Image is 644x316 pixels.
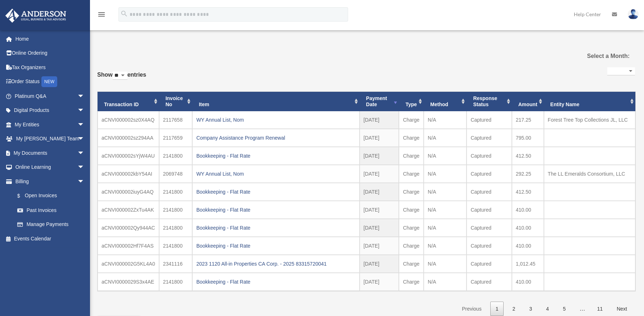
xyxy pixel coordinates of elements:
[77,103,92,118] span: arrow_drop_down
[360,273,399,291] td: [DATE]
[98,183,159,201] td: aCNVI000002iuyG4AQ
[196,277,355,287] div: Bookkeeping - Flat Rate
[424,201,467,219] td: N/A
[512,219,544,237] td: 410.00
[360,237,399,255] td: [DATE]
[120,10,128,18] i: search
[360,111,399,129] td: [DATE]
[77,174,92,189] span: arrow_drop_down
[574,306,591,312] span: …
[399,273,424,291] td: Charge
[360,165,399,183] td: [DATE]
[399,219,424,237] td: Charge
[196,241,355,251] div: Bookkeeping - Flat Rate
[5,60,95,75] a: Tax Organizers
[424,165,467,183] td: N/A
[196,205,355,215] div: Bookkeeping - Flat Rate
[467,255,512,273] td: Captured
[98,111,159,129] td: aCNVI000002sz0X4AQ
[551,51,630,61] label: Select a Month:
[512,165,544,183] td: 292.25
[97,70,146,87] label: Show entries
[113,72,127,80] select: Showentries
[5,231,95,246] a: Events Calendar
[424,237,467,255] td: N/A
[467,111,512,129] td: Captured
[196,115,355,125] div: WY Annual List, Nom
[399,111,424,129] td: Charge
[5,132,95,146] a: My [PERSON_NAME] Teamarrow_drop_down
[512,183,544,201] td: 412.50
[360,129,399,147] td: [DATE]
[399,183,424,201] td: Charge
[399,92,424,111] th: Type: activate to sort column ascending
[467,273,512,291] td: Captured
[424,147,467,165] td: N/A
[512,255,544,273] td: 1,012.45
[21,191,25,200] span: $
[424,92,467,111] th: Method: activate to sort column ascending
[196,151,355,161] div: Bookkeeping - Flat Rate
[77,132,92,146] span: arrow_drop_down
[424,183,467,201] td: N/A
[360,255,399,273] td: [DATE]
[467,129,512,147] td: Captured
[360,183,399,201] td: [DATE]
[467,219,512,237] td: Captured
[77,117,92,132] span: arrow_drop_down
[360,201,399,219] td: [DATE]
[399,165,424,183] td: Charge
[424,273,467,291] td: N/A
[159,201,193,219] td: 2141800
[5,117,95,132] a: My Entitiesarrow_drop_down
[98,129,159,147] td: aCNVI000002sz294AA
[467,237,512,255] td: Captured
[399,201,424,219] td: Charge
[628,9,639,19] img: User Pic
[5,46,95,60] a: Online Ordering
[98,201,159,219] td: aCNVI000002ZxTu4AK
[544,92,635,111] th: Entity Name: activate to sort column ascending
[98,147,159,165] td: aCNVI000002sYjW4AU
[512,111,544,129] td: 217.25
[159,92,193,111] th: Invoice No: activate to sort column ascending
[424,219,467,237] td: N/A
[399,129,424,147] td: Charge
[77,146,92,161] span: arrow_drop_down
[196,169,355,179] div: WY Annual List, Nom
[467,92,512,111] th: Response Status: activate to sort column ascending
[399,255,424,273] td: Charge
[196,187,355,197] div: Bookkeeping - Flat Rate
[196,223,355,233] div: Bookkeeping - Flat Rate
[5,146,95,160] a: My Documentsarrow_drop_down
[5,160,95,175] a: Online Learningarrow_drop_down
[159,147,193,165] td: 2141800
[544,165,635,183] td: The LL Emeralds Consortium, LLC
[399,147,424,165] td: Charge
[467,147,512,165] td: Captured
[544,111,635,129] td: Forest Tree Top Collections JL, LLC
[360,147,399,165] td: [DATE]
[5,75,95,89] a: Order StatusNEW
[424,255,467,273] td: N/A
[467,165,512,183] td: Captured
[97,13,106,19] a: menu
[41,76,57,87] div: NEW
[512,129,544,147] td: 795.00
[98,92,159,111] th: Transaction ID: activate to sort column ascending
[10,189,95,203] a: $Open Invoices
[10,217,95,232] a: Manage Payments
[77,89,92,104] span: arrow_drop_down
[3,9,68,23] img: Anderson Advisors Platinum Portal
[360,92,399,111] th: Payment Date: activate to sort column ascending
[5,103,95,118] a: Digital Productsarrow_drop_down
[467,183,512,201] td: Captured
[98,273,159,291] td: aCNVI0000029S3x4AE
[196,133,355,143] div: Company Assistance Program Renewal
[159,273,193,291] td: 2141800
[467,201,512,219] td: Captured
[5,89,95,103] a: Platinum Q&Aarrow_drop_down
[159,129,193,147] td: 2117659
[98,165,159,183] td: aCNVI000002kbY54AI
[512,273,544,291] td: 410.00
